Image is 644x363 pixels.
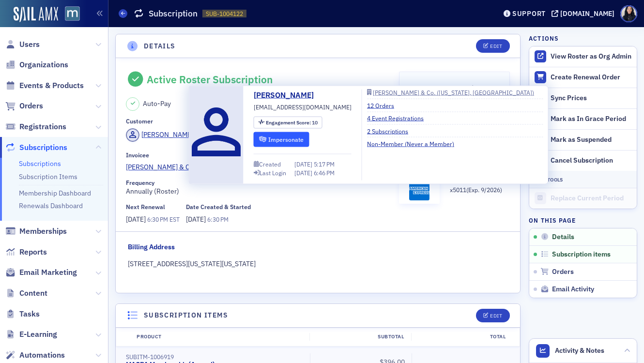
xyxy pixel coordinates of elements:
h4: Subscription items [144,310,228,320]
a: Email Marketing [5,267,77,278]
div: Subtotal [309,333,411,341]
button: Replace Current Period [529,188,637,209]
img: amex [409,180,429,200]
div: Product [130,333,309,341]
a: Registrations [5,121,66,132]
a: Memberships [5,226,67,237]
a: Membership Dashboard [19,189,91,197]
span: Subscription items [552,250,611,259]
div: Sync Prices [551,94,632,103]
span: Email Marketing [19,267,77,278]
span: [EMAIL_ADDRESS][DOMAIN_NAME] [254,103,352,111]
div: 10 [266,120,318,125]
span: Engagement Score : [266,119,312,126]
a: Events & Products [5,80,84,91]
span: Bert Smith & Co. (Washington, DC) [126,162,306,172]
span: Dev Tools [536,176,563,183]
div: Customer [126,118,153,125]
div: Created [259,161,281,166]
div: Annually (Roster) [126,179,392,197]
img: SailAMX [65,6,80,21]
span: Reports [19,247,47,257]
a: 2 Subscriptions [367,126,415,135]
button: View Roster as Org Admin [529,46,637,67]
a: [PERSON_NAME] & Co. ([US_STATE], [GEOGRAPHIC_DATA]) [367,90,543,95]
div: Mark as Suspended [551,136,632,144]
a: Subscriptions [5,142,67,153]
div: Edit [490,313,502,318]
div: Cancel Subscription [551,156,632,165]
div: Frequency [126,179,154,186]
span: Automations [19,350,65,361]
span: 6:30 PM [207,215,228,223]
div: Last Login [260,170,286,175]
span: Auto-Pay [143,99,171,109]
button: Mark as In Grace Period [529,108,637,129]
a: Content [5,288,47,299]
span: [DATE] [186,215,207,224]
span: Details [552,233,574,242]
div: Billing Address [128,242,175,252]
div: Support [512,9,546,18]
div: Date Created & Started [186,203,251,211]
button: Cancel Subscription [529,150,637,171]
span: 5:17 PM [314,160,335,167]
a: Reports [5,247,47,257]
div: Active Roster Subscription [147,73,273,86]
span: Subtotal [413,83,443,93]
a: Users [5,39,40,50]
span: Profile [620,5,637,22]
button: Impersonate [254,132,309,147]
button: Mark as Suspended [529,129,637,150]
span: Users [19,39,40,50]
span: Events & Products [19,80,84,91]
span: Orders [552,268,574,276]
span: $396.00 [471,84,496,92]
button: Edit [476,39,509,53]
button: Sync Prices [529,88,637,108]
span: Orders [19,101,43,111]
span: [DATE] [294,168,314,176]
h4: Details [144,41,176,51]
a: Organizations [5,60,68,70]
span: Subscriptions [19,142,67,153]
h4: Actions [529,34,559,43]
span: [DATE] [126,215,147,224]
button: Create Renewal Order [529,67,637,88]
a: Renewals Dashboard [19,201,83,210]
button: [DOMAIN_NAME] [552,10,618,17]
div: Engagement Score: 10 [254,117,322,129]
div: Next Renewal [126,203,165,211]
span: [DATE] [294,160,314,167]
h4: On this page [529,216,637,225]
a: Automations [5,350,65,361]
a: Subscriptions [19,159,61,168]
h1: Subscription [149,8,198,19]
div: Subtotal [413,83,440,93]
a: Non-Member (Never a Member) [367,139,461,148]
div: [PERSON_NAME] & Co. ([US_STATE], [GEOGRAPHIC_DATA]) [373,90,534,95]
span: Organizations [19,60,68,70]
span: Tasks [19,309,40,319]
a: 12 Orders [367,101,401,109]
img: SailAMX [14,7,58,22]
span: Memberships [19,226,67,237]
a: [PERSON_NAME] & Co. ([US_STATE], [GEOGRAPHIC_DATA]) [126,162,392,172]
span: E-Learning [19,329,57,340]
div: [PERSON_NAME] [141,130,193,140]
a: Tasks [5,309,40,319]
div: Create Renewal Order [551,73,632,82]
span: Activity & Notes [555,346,604,356]
span: Registrations [19,121,66,132]
div: Invoicee [126,151,149,159]
a: Subscription Items [19,172,77,181]
button: View Roster as Org Admin [551,52,631,61]
a: E-Learning [5,329,57,340]
div: Total [411,333,513,341]
div: Replace Current Period [551,194,632,203]
div: [DOMAIN_NAME] [560,9,614,18]
span: 6:46 PM [314,168,335,176]
a: View Homepage [58,6,80,23]
div: SUBITM-1006919 [126,353,303,361]
a: [PERSON_NAME] [126,128,193,142]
